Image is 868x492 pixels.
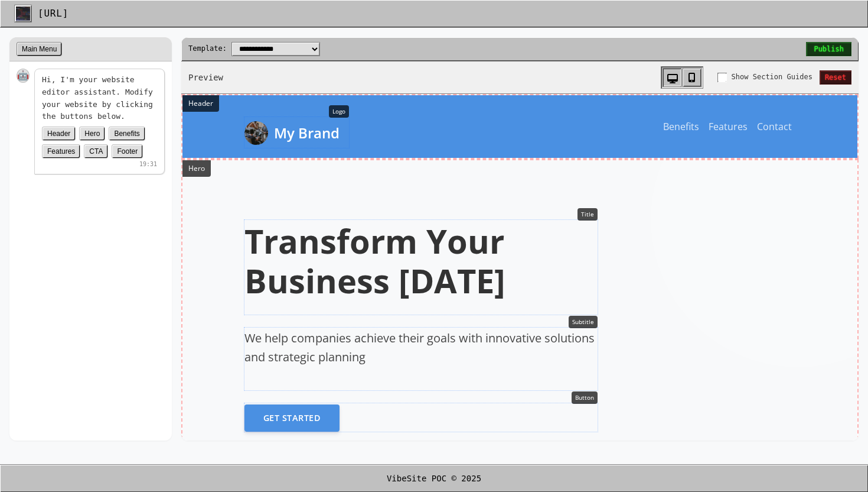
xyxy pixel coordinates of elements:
input: Show Section Guides [717,73,727,82]
button: Hero [79,127,105,141]
button: CTA [84,144,108,158]
img: Company Logo [16,7,30,21]
button: Features [42,144,80,158]
p: VibeSite POC © 2025 [14,472,854,485]
span: Template: [188,43,227,54]
div: 19:31 [42,160,157,169]
button: Benefits [109,127,145,141]
button: Footer [112,144,143,158]
button: Publish [806,42,851,56]
button: Desktop view [663,68,681,87]
button: Mobile view [683,68,701,87]
div: 🤖 [17,69,30,83]
iframe: Website Preview [181,94,859,441]
h1: [URL] [38,6,68,21]
button: Reset [820,70,851,85]
span: Preview [188,71,223,84]
p: Hi, I'm your website editor assistant. Modify your website by clicking the buttons below. [42,74,157,123]
button: Header [42,127,76,141]
button: Main Menu [17,42,62,56]
span: Show Section Guides [732,72,812,83]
